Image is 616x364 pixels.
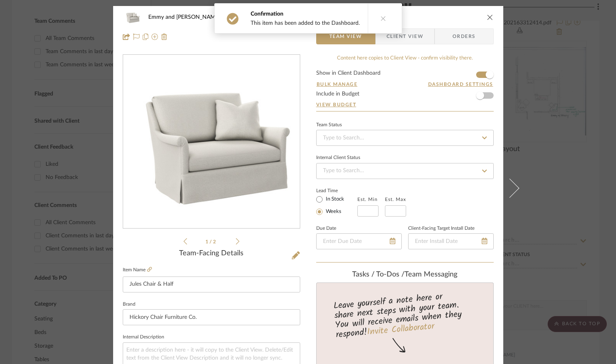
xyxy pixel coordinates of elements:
[428,81,494,88] button: Dashboard Settings
[316,187,357,194] label: Lead Time
[408,227,474,231] label: Client-Facing Target Install Date
[148,14,233,20] span: Emmy and [PERSON_NAME] 10
[316,81,358,88] button: Bulk Manage
[161,34,167,40] img: Remove from project
[352,271,405,278] span: Tasks / To-Dos /
[123,335,164,339] label: Internal Description
[123,309,300,325] input: Enter Brand
[205,239,209,244] span: 1
[251,10,360,18] div: Confirmation
[366,320,435,340] a: Invite Collaborator
[408,233,494,249] input: Enter Install Date
[251,20,360,27] div: This item has been added to the Dashboard.
[316,194,357,217] mat-radio-group: Select item type
[357,197,378,202] label: Est. Min
[385,197,406,202] label: Est. Max
[123,9,142,25] img: e683a834-8031-4eae-bc96-0fdc26e2d4ce_48x40.jpg
[316,54,494,62] div: Content here copies to Client View - confirm visibility there.
[213,239,217,244] span: 2
[316,233,402,249] input: Enter Due Date
[123,276,300,292] input: Enter Item Name
[316,163,494,179] input: Type to Search…
[316,130,494,146] input: Type to Search…
[123,249,300,258] div: Team-Facing Details
[123,55,300,229] div: 0
[123,302,136,306] label: Brand
[387,28,423,44] span: Client View
[125,55,298,229] img: e683a834-8031-4eae-bc96-0fdc26e2d4ce_436x436.jpg
[209,239,213,244] span: /
[486,14,494,21] button: close
[324,208,341,215] label: Weeks
[316,123,342,127] div: Team Status
[316,101,494,108] a: View Budget
[316,227,336,231] label: Due Date
[315,288,494,342] div: Leave yourself a note here or share next steps with your team. You will receive emails when they ...
[444,28,484,44] span: Orders
[316,156,360,160] div: Internal Client Status
[316,271,494,279] div: team Messaging
[123,267,152,273] label: Item Name
[324,196,344,203] label: In Stock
